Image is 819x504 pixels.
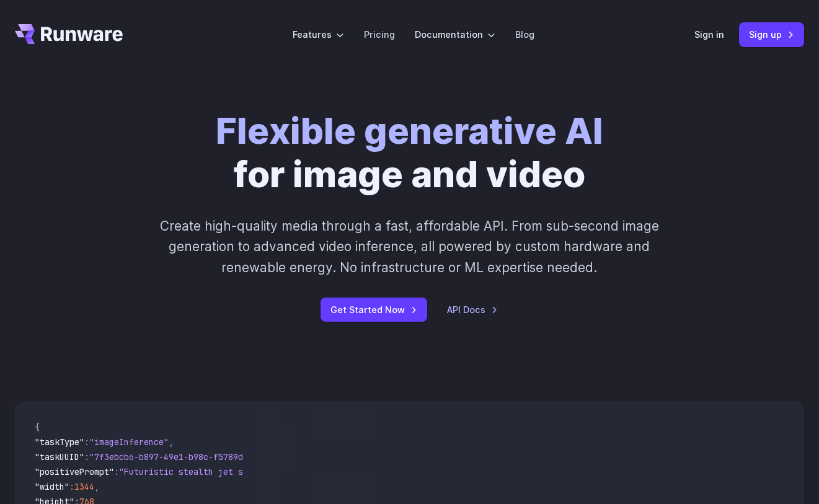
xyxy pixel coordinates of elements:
a: Blog [515,27,534,42]
strong: Flexible generative AI [216,108,603,153]
a: Sign up [739,22,804,46]
span: , [94,481,99,492]
span: : [84,436,89,448]
span: "positivePrompt" [35,466,114,477]
span: "width" [35,481,69,492]
span: "taskUUID" [35,451,84,462]
span: "7f3ebcb6-b897-49e1-b98c-f5789d2d40d7" [89,451,278,462]
span: : [84,451,89,462]
span: 1344 [74,481,94,492]
h1: for image and video [216,109,603,196]
span: "imageInference" [89,436,169,448]
a: API Docs [447,303,498,317]
span: : [114,466,119,477]
span: "taskType" [35,436,84,448]
span: : [69,481,74,492]
a: Pricing [364,27,395,42]
span: { [35,422,40,433]
p: Create high-quality media through a fast, affordable API. From sub-second image generation to adv... [157,216,662,278]
a: Get Started Now [321,298,427,322]
span: "Futuristic stealth jet streaking through a neon-lit cityscape with glowing purple exhaust" [119,466,570,477]
span: , [169,436,174,448]
label: Features [293,27,344,42]
a: Sign in [694,27,724,42]
a: Go to / [15,24,123,44]
label: Documentation [415,27,495,42]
